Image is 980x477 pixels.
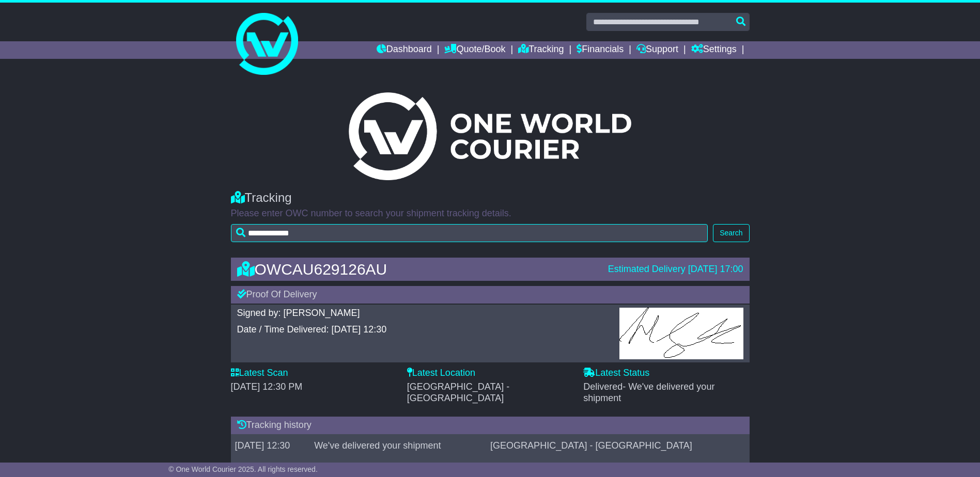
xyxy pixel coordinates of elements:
label: Latest Location [407,368,475,379]
div: Tracking history [231,417,750,434]
img: GetPodImagePublic [619,308,743,359]
a: Support [636,41,678,59]
td: We've delivered your shipment [310,434,486,457]
span: Delivered [583,381,714,403]
span: [DATE] 12:30 PM [231,381,303,392]
span: [GEOGRAPHIC_DATA] - [GEOGRAPHIC_DATA] [407,381,509,403]
label: Latest Scan [231,368,288,379]
div: Estimated Delivery [DATE] 17:00 [608,264,743,275]
a: Financials [577,41,624,59]
span: © One World Courier 2025. All rights reserved. [168,465,318,473]
a: Quote/Book [444,41,505,59]
div: Signed by: [PERSON_NAME] [237,308,609,319]
a: Tracking [518,41,564,59]
button: Search [713,224,749,242]
td: [DATE] 12:30 [231,434,310,457]
a: Dashboard [377,41,432,59]
td: [GEOGRAPHIC_DATA] - [GEOGRAPHIC_DATA] [486,434,749,457]
p: Please enter OWC number to search your shipment tracking details. [231,208,750,219]
label: Latest Status [583,368,649,379]
div: OWCAU629126AU [232,261,603,278]
a: Settings [691,41,737,59]
div: Date / Time Delivered: [DATE] 12:30 [237,324,609,336]
span: - We've delivered your shipment [583,381,714,403]
div: Proof Of Delivery [231,286,750,304]
img: Light [349,92,631,180]
div: Tracking [231,190,750,205]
